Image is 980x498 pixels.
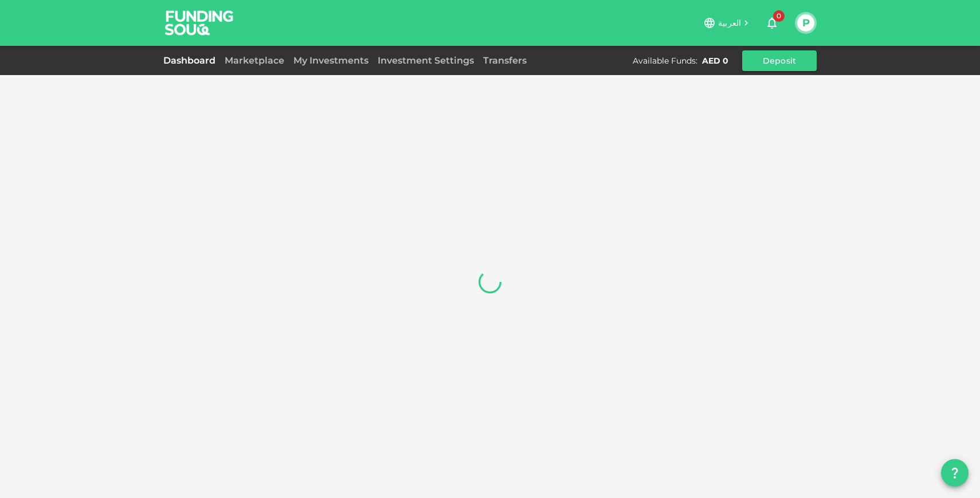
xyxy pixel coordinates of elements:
span: 0 [773,10,785,22]
button: question [941,459,969,487]
a: My Investments [289,55,373,66]
a: Dashboard [163,55,220,66]
span: العربية [718,18,741,28]
button: P [797,14,814,32]
a: Transfers [479,55,531,66]
a: Investment Settings [373,55,479,66]
button: Deposit [742,50,817,71]
div: AED 0 [702,55,728,66]
div: Available Funds : [633,55,697,66]
button: 0 [761,11,783,34]
a: Marketplace [220,55,289,66]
